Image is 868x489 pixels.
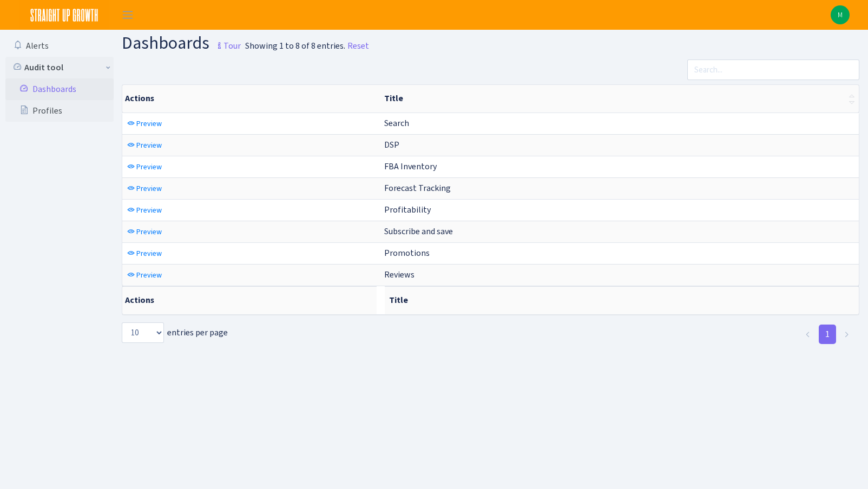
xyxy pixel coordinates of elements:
[384,182,451,194] span: Forecast Tracking
[384,161,437,172] span: FBA Inventory
[136,248,162,259] span: Preview
[384,269,415,280] span: Reviews
[136,270,162,280] span: Preview
[122,85,380,113] th: Actions
[136,227,162,237] span: Preview
[136,205,162,215] span: Preview
[384,204,431,215] span: Profitability
[122,322,164,343] select: entries per page
[122,34,241,55] h1: Dashboards
[124,115,165,132] a: Preview
[385,286,859,314] th: Title
[122,322,228,343] label: entries per page
[124,267,165,283] a: Preview
[245,39,345,52] div: Showing 1 to 8 of 8 entries.
[5,100,114,122] a: Profiles
[687,60,859,80] input: Search...
[114,6,141,24] button: Toggle navigation
[384,117,409,129] span: Search
[124,202,165,219] a: Preview
[209,31,241,54] a: Tour
[5,35,114,57] a: Alerts
[124,158,165,175] a: Preview
[831,5,850,24] img: Michael Sette
[5,57,114,78] a: Audit tool
[819,325,836,344] a: 1
[347,39,369,52] a: Reset
[213,37,241,55] small: Tour
[122,286,377,314] th: Actions
[124,180,165,197] a: Preview
[380,85,859,113] th: Title : activate to sort column ascending
[831,5,850,24] a: M
[136,183,162,194] span: Preview
[136,162,162,172] span: Preview
[384,139,399,150] span: DSP
[5,78,114,100] a: Dashboards
[124,245,165,262] a: Preview
[124,223,165,240] a: Preview
[384,247,430,259] span: Promotions
[124,137,165,154] a: Preview
[136,118,162,129] span: Preview
[136,140,162,150] span: Preview
[384,226,453,237] span: Subscribe and save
